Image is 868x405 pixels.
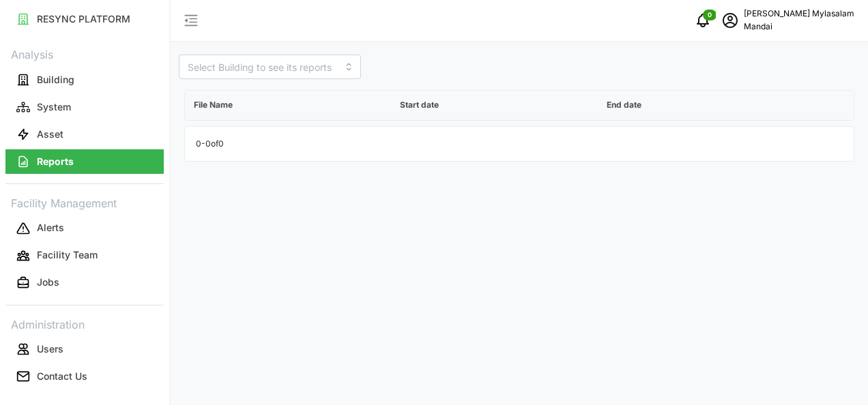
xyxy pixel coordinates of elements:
[5,7,164,31] button: RESYNC PLATFORM
[37,221,64,235] p: Alerts
[5,337,164,361] button: Users
[37,73,74,87] p: Building
[5,122,164,147] button: Asset
[5,335,164,363] a: Users
[392,91,596,119] p: Start date
[717,7,744,34] button: schedule
[5,5,164,33] a: RESYNC PLATFORM
[5,243,164,268] button: Facility Team
[179,55,361,79] input: Select Building to see its reports
[5,121,164,148] a: Asset
[37,155,74,168] p: Reports
[5,148,164,175] a: Reports
[5,271,164,295] button: Jobs
[5,67,164,92] button: Building
[5,149,164,174] button: Reports
[5,242,164,269] a: Facility Team
[5,95,164,119] button: System
[5,314,164,333] p: Administration
[37,370,87,383] p: Contact Us
[5,44,164,63] p: Analysis
[37,275,59,289] p: Jobs
[708,10,712,20] span: 0
[5,93,164,121] a: System
[196,138,224,151] p: 0 - 0 of 0
[37,100,71,114] p: System
[744,20,854,33] p: Mandai
[5,66,164,93] a: Building
[5,215,164,242] a: Alerts
[5,363,164,390] a: Contact Us
[5,364,164,389] button: Contact Us
[186,91,390,119] p: File Name
[37,12,130,26] p: RESYNC PLATFORM
[37,127,63,141] p: Asset
[598,91,789,119] p: End date
[37,342,63,356] p: Users
[5,269,164,297] a: Jobs
[37,248,98,262] p: Facility Team
[689,7,717,34] button: notifications
[5,216,164,241] button: Alerts
[744,7,854,20] p: [PERSON_NAME] Mylasalam
[5,192,164,212] p: Facility Management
